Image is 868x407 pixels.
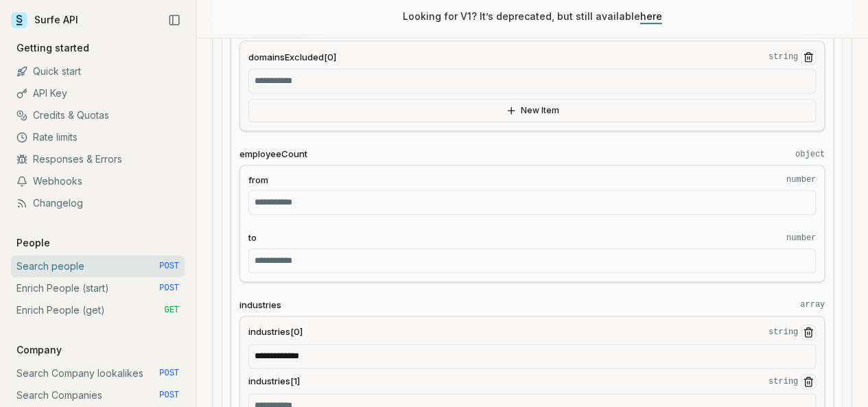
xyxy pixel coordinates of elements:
[248,231,257,244] span: to
[248,375,300,388] span: industries[1]
[11,41,95,55] p: Getting started
[159,390,179,401] span: POST
[11,148,185,170] a: Responses & Errors
[11,104,185,126] a: Credits & Quotas
[795,149,825,160] code: object
[11,126,185,148] a: Rate limits
[11,10,78,30] a: Surfe API
[11,170,185,192] a: Webhooks
[11,343,67,357] p: Company
[640,10,662,22] a: here
[11,236,56,250] p: People
[11,192,185,214] a: Changelog
[164,305,179,316] span: GET
[11,82,185,104] a: API Key
[239,148,307,161] span: employeeCount
[801,325,816,340] button: Remove Item
[248,174,268,187] span: from
[11,384,185,406] a: Search Companies POST
[159,283,179,294] span: POST
[239,299,281,312] span: industries
[248,51,336,64] span: domainsExcluded[0]
[801,49,816,65] button: Remove Item
[769,51,798,62] code: string
[11,299,185,321] a: Enrich People (get) GET
[11,255,185,277] a: Search people POST
[403,10,662,23] p: Looking for V1? It’s deprecated, but still available
[11,60,185,82] a: Quick start
[801,374,816,389] button: Remove Item
[248,99,816,122] button: New Item
[800,299,825,310] code: array
[769,327,798,338] code: string
[786,174,816,185] code: number
[11,277,185,299] a: Enrich People (start) POST
[769,376,798,387] code: string
[11,362,185,384] a: Search Company lookalikes POST
[248,325,303,338] span: industries[0]
[159,261,179,272] span: POST
[159,368,179,379] span: POST
[786,233,816,244] code: number
[164,10,185,30] button: Collapse Sidebar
